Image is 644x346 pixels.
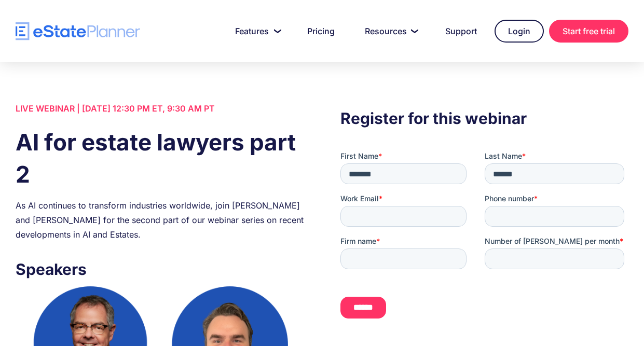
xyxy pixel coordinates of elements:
div: LIVE WEBINAR | [DATE] 12:30 PM ET, 9:30 AM PT [16,101,304,116]
a: Resources [352,21,428,41]
a: Login [495,20,544,43]
h3: Speakers [16,257,304,281]
h1: AI for estate lawyers part 2 [16,126,304,190]
a: home [16,22,140,40]
iframe: Form 0 [340,151,628,327]
a: Features [223,21,290,41]
h3: Register for this webinar [340,106,628,130]
div: As AI continues to transform industries worldwide, join [PERSON_NAME] and [PERSON_NAME] for the s... [16,198,304,242]
a: Support [433,21,489,41]
a: Start free trial [549,20,628,43]
a: Pricing [295,21,347,41]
